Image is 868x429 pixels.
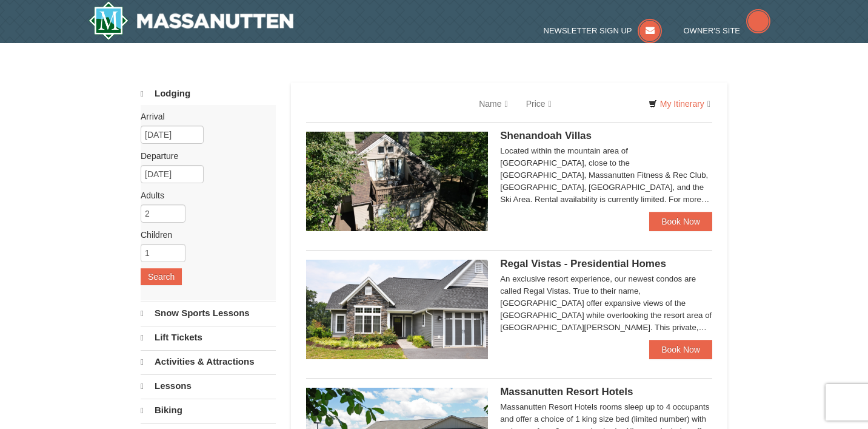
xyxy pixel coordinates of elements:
[141,110,267,123] label: Arrival
[500,386,633,397] span: Massanutten Resort Hotels
[141,302,276,325] a: Snow Sports Lessons
[470,92,516,116] a: Name
[641,95,718,113] a: My Itinerary
[649,340,712,359] a: Book Now
[500,130,592,141] span: Shenandoah Villas
[306,260,488,359] img: 19218991-1-902409a9.jpg
[141,350,276,373] a: Activities & Attractions
[141,83,276,105] a: Lodging
[544,26,663,35] a: Newsletter Sign Up
[544,26,632,35] span: Newsletter Sign Up
[500,145,712,206] div: Located within the mountain area of [GEOGRAPHIC_DATA], close to the [GEOGRAPHIC_DATA], Massanutte...
[141,399,276,422] a: Biking
[500,273,712,334] div: An exclusive resort experience, our newest condos are called Regal Vistas. True to their name, [G...
[141,326,276,349] a: Lift Tickets
[88,1,293,40] a: Massanutten Resort
[141,268,182,285] button: Search
[141,189,267,201] label: Adults
[141,150,267,162] label: Departure
[517,92,561,116] a: Price
[684,26,771,35] a: Owner's Site
[684,26,741,35] span: Owner's Site
[500,258,666,269] span: Regal Vistas - Presidential Homes
[649,212,712,231] a: Book Now
[306,132,488,231] img: 19219019-2-e70bf45f.jpg
[88,1,293,40] img: Massanutten Resort Logo
[141,374,276,397] a: Lessons
[141,229,267,241] label: Children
